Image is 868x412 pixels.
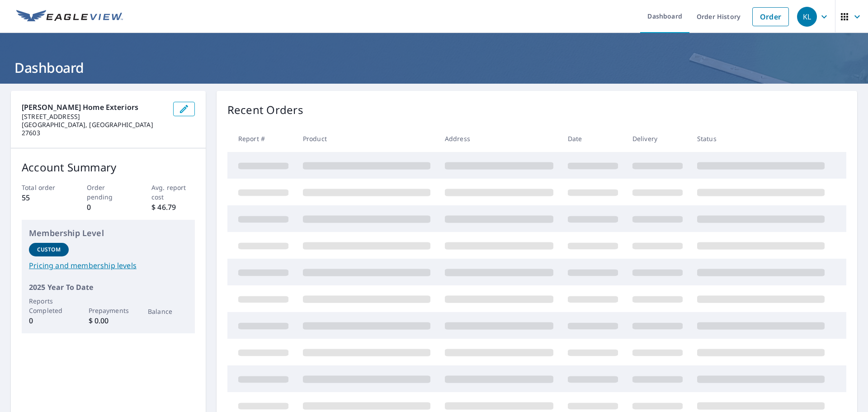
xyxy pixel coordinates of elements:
p: Membership Level [29,227,188,239]
th: Delivery [625,125,690,152]
th: Report # [227,125,296,152]
h1: Dashboard [11,58,857,77]
p: Account Summary [22,159,195,175]
p: Recent Orders [227,102,303,118]
p: Balance [148,307,188,316]
a: Order [752,7,789,26]
p: Custom [37,246,61,254]
th: Status [690,125,832,152]
th: Address [438,125,561,152]
p: 55 [22,192,65,203]
th: Date [561,125,625,152]
p: [GEOGRAPHIC_DATA], [GEOGRAPHIC_DATA] 27603 [22,121,166,137]
a: Pricing and membership levels [29,260,188,271]
th: Product [296,125,438,152]
p: Avg. report cost [151,183,195,202]
p: Order pending [87,183,130,202]
div: KL [797,7,817,27]
p: $ 46.79 [151,202,195,213]
p: $ 0.00 [89,315,128,326]
p: Reports Completed [29,296,69,315]
p: 2025 Year To Date [29,282,188,293]
p: Total order [22,183,65,192]
p: [STREET_ADDRESS] [22,113,166,121]
p: 0 [87,202,130,213]
img: EV Logo [16,10,123,24]
p: [PERSON_NAME] Home Exteriors [22,102,166,113]
p: Prepayments [89,306,128,315]
p: 0 [29,315,69,326]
